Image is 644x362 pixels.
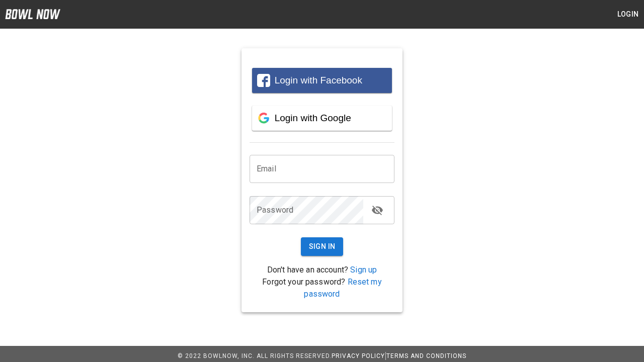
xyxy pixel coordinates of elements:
[275,113,351,123] span: Login with Google
[301,237,344,256] button: Sign In
[250,264,394,276] p: Don't have an account?
[250,276,394,300] p: Forgot your password?
[386,352,466,359] a: Terms and Conditions
[5,9,60,19] img: logo
[304,277,381,299] a: Reset my password
[178,352,332,359] span: © 2022 BowlNow, Inc. All Rights Reserved.
[252,106,392,131] button: Login with Google
[612,5,644,24] button: Login
[367,200,387,220] button: toggle password visibility
[350,265,377,275] a: Sign up
[275,75,362,85] span: Login with Facebook
[332,352,385,359] a: Privacy Policy
[252,68,392,93] button: Login with Facebook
